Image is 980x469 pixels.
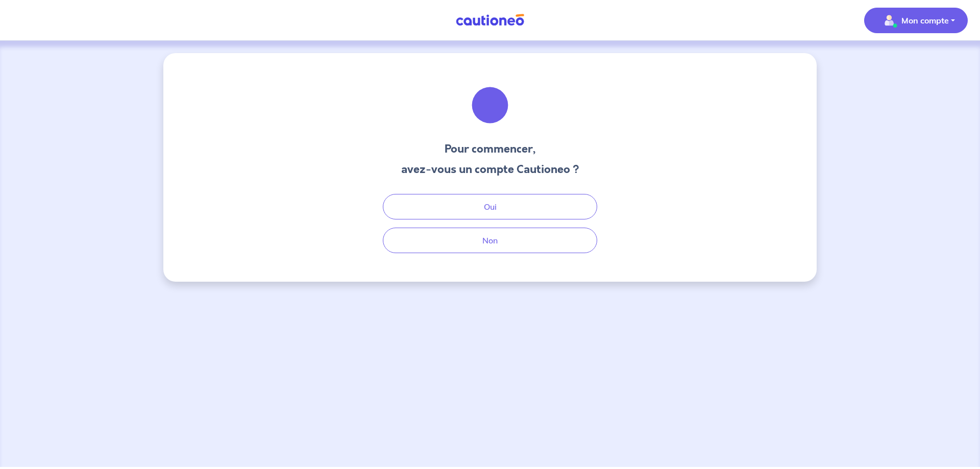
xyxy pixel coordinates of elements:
h3: avez-vous un compte Cautioneo ? [401,161,579,178]
img: illu_welcome.svg [462,78,518,133]
button: Non [383,228,597,253]
p: Mon compte [901,14,949,27]
button: Oui [383,194,597,219]
button: illu_account_valid_menu.svgMon compte [864,8,968,33]
h3: Pour commencer, [401,141,579,157]
img: illu_account_valid_menu.svg [881,12,897,29]
img: Cautioneo [452,14,528,27]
